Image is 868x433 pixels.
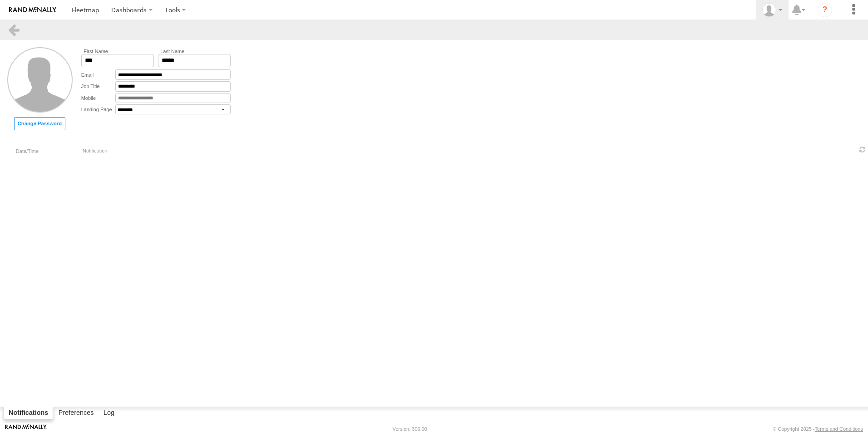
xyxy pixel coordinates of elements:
label: Email [81,69,115,80]
i: ? [818,3,832,17]
label: Job Title [81,81,115,92]
label: First Name [81,49,154,54]
label: Preferences [54,407,99,420]
label: Landing Page [81,104,115,114]
label: Last Name [158,49,231,54]
span: Refresh [857,145,868,154]
div: Version: 306.00 [393,426,427,432]
a: Terms and Conditions [815,426,863,432]
div: rob jurad [759,3,785,17]
div: © Copyright 2025 - [773,426,863,432]
a: Back to landing page [7,23,20,36]
label: Log [99,407,119,420]
div: Date/Time [10,149,44,154]
label: Set new password [14,117,65,130]
img: rand-logo.svg [9,7,56,13]
label: Mobile [81,93,115,103]
div: Notification [83,148,857,154]
label: Notifications [4,407,53,420]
